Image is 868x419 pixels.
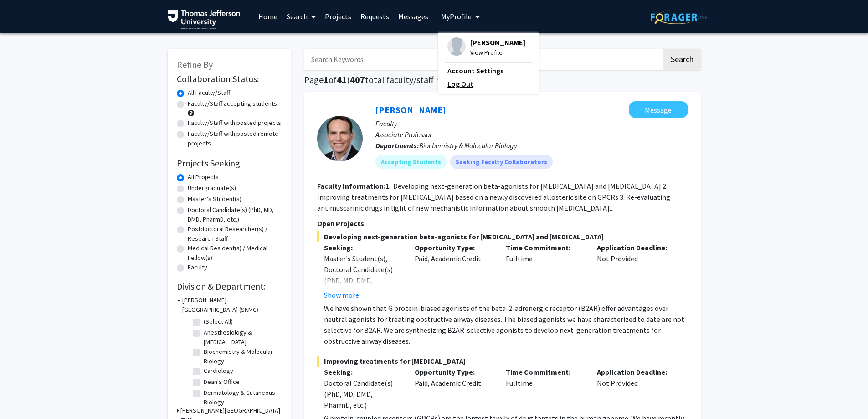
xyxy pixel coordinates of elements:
div: Profile Picture[PERSON_NAME]View Profile [447,37,525,57]
label: Cardiology [204,366,233,376]
span: [PERSON_NAME] [470,37,525,47]
p: Opportunity Type: [415,367,492,378]
h3: [PERSON_NAME][GEOGRAPHIC_DATA] (SKMC) [182,295,282,315]
label: (Select All) [204,317,233,326]
a: Search [282,0,320,32]
label: Anesthesiology & [MEDICAL_DATA] [204,328,279,347]
b: Departments: [375,141,419,150]
p: Open Projects [317,218,688,229]
span: Developing next-generation beta-agonists for [MEDICAL_DATA] and [MEDICAL_DATA] [317,231,688,242]
label: Faculty/Staff with posted remote projects [188,129,282,148]
span: Refine By [177,59,213,70]
span: My Profile [441,12,472,21]
label: Faculty [188,263,207,272]
img: Thomas Jefferson University Logo [168,10,241,29]
p: Opportunity Type: [415,242,492,253]
div: Fulltime [499,367,590,410]
mat-chip: Accepting Students [375,155,447,169]
p: Seeking: [324,242,401,253]
h2: Division & Department: [177,281,282,292]
label: Master's Student(s) [188,194,241,204]
a: Requests [356,0,394,32]
h1: Page of ( total faculty/staff results) [304,74,701,85]
div: Master's Student(s), Doctoral Candidate(s) (PhD, MD, DMD, PharmD, etc.) [324,253,401,297]
div: Fulltime [499,242,590,300]
img: Profile Picture [447,37,466,56]
span: View Profile [470,47,525,57]
div: Paid, Academic Credit [408,242,499,300]
p: We have shown that G protein-biased agonists of the beta-2-adrenergic receptor (B2AR) offer advan... [324,303,688,347]
div: Not Provided [590,367,681,410]
h2: Collaboration Status: [177,73,282,84]
label: Undergraduate(s) [188,183,236,193]
h2: Projects Seeking: [177,158,282,169]
button: Message Charles Scott [629,101,688,118]
a: Home [254,0,282,32]
p: Application Deadline: [597,367,674,378]
label: Medical Resident(s) / Medical Fellow(s) [188,243,282,263]
span: Biochemistry & Molecular Biology [419,141,517,150]
fg-read-more: 1. Developing next-generation beta-agonists for [MEDICAL_DATA] and [MEDICAL_DATA] 2. Improving tr... [317,181,670,212]
span: Improving treatments for [MEDICAL_DATA] [317,356,688,367]
label: All Projects [188,172,219,182]
label: Postdoctoral Researcher(s) / Research Staff [188,224,282,243]
mat-chip: Seeking Faculty Collaborators [450,155,553,169]
span: 41 [337,74,347,85]
p: Time Commitment: [506,367,583,378]
label: All Faculty/Staff [188,88,230,98]
span: 1 [324,74,329,85]
button: Search [663,49,701,70]
input: Search Keywords [304,49,662,70]
p: Faculty [375,118,688,129]
p: Seeking: [324,367,401,378]
span: 407 [350,74,365,85]
p: Associate Professor [375,129,688,140]
label: Dean's Office [204,377,240,387]
label: Dermatology & Cutaneous Biology [204,388,279,407]
label: Faculty/Staff accepting students [188,99,277,109]
a: Messages [394,0,433,32]
div: Not Provided [590,242,681,300]
div: Doctoral Candidate(s) (PhD, MD, DMD, PharmD, etc.) [324,378,401,410]
a: Account Settings [447,65,529,76]
a: Projects [320,0,356,32]
label: Faculty/Staff with posted projects [188,118,281,128]
p: Time Commitment: [506,242,583,253]
p: Application Deadline: [597,242,674,253]
label: Doctoral Candidate(s) (PhD, MD, DMD, PharmD, etc.) [188,205,282,224]
label: Biochemistry & Molecular Biology [204,347,279,366]
img: ForagerOne Logo [651,10,708,24]
a: Log Out [447,78,529,89]
b: Faculty Information: [317,181,385,191]
div: Paid, Academic Credit [408,367,499,410]
button: Show more [324,290,359,300]
a: [PERSON_NAME] [375,104,446,115]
